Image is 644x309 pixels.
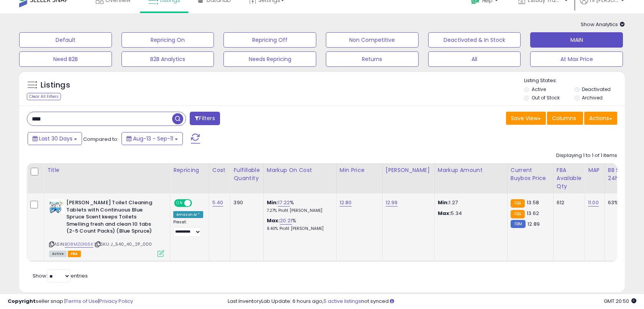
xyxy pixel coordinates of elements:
[175,200,184,207] span: ON
[173,211,203,218] div: Amazon AI *
[532,86,546,93] label: Active
[223,32,316,48] button: Repricing Off
[27,93,61,100] div: Clear All Filters
[8,297,36,305] strong: Copyright
[527,199,539,206] span: 13.58
[267,226,330,231] p: 8.40% Profit [PERSON_NAME]
[83,135,118,143] span: Compared to:
[267,199,330,213] div: %
[438,166,504,174] div: Markup Amount
[47,166,167,174] div: Title
[228,298,636,305] div: Last InventoryLab Update: 6 hours ago, not synced.
[173,166,206,174] div: Repricing
[340,199,352,207] a: 12.80
[212,199,223,207] a: 5.40
[66,297,98,305] a: Terms of Use
[438,210,501,217] p: 5.34
[39,135,72,142] span: Last 30 Days
[557,199,579,206] div: 612
[267,217,280,224] b: Max:
[386,166,431,174] div: [PERSON_NAME]
[267,166,333,174] div: Markup on Cost
[49,199,64,213] img: 51RShZoFepL._SL40_.jpg
[99,297,133,305] a: Privacy Policy
[233,166,260,182] div: Fulfillable Quantity
[604,297,636,305] span: 2025-10-12 20:50 GMT
[267,208,330,213] p: 7.27% Profit [PERSON_NAME]
[326,51,419,67] button: Returns
[263,163,336,193] th: The percentage added to the cost of goods (COGS) that forms the calculator for Min & Max prices.
[191,200,203,207] span: OFF
[33,272,88,279] span: Show: entries
[278,199,290,207] a: 17.22
[19,32,112,48] button: Default
[584,112,617,125] button: Actions
[582,86,611,93] label: Deactivated
[122,51,214,67] button: B2B Analytics
[386,199,398,207] a: 12.99
[19,51,112,67] button: Need B2B
[122,132,183,145] button: Aug-13 - Sep-11
[267,199,278,206] b: Min:
[511,220,526,228] small: FBM
[527,220,540,228] span: 12.89
[66,199,159,237] b: [PERSON_NAME] Toilet Cleaning Tablets with Continuous Blue Spruce Scent keeps Toilets Smelling fr...
[340,166,379,174] div: Min Price
[324,297,361,305] a: 5 active listings
[94,241,152,247] span: | SKU: J_540_40_2P_000
[511,166,550,182] div: Current Buybox Price
[556,152,617,159] div: Displaying 1 to 1 of 1 items
[524,77,624,84] p: Listing States:
[65,241,93,248] a: B08MZG166K
[122,32,214,48] button: Repricing On
[552,114,576,122] span: Columns
[428,32,521,48] button: Deactivated & In Stock
[41,80,70,91] h5: Listings
[582,94,603,101] label: Archived
[438,199,449,206] strong: Min:
[68,251,81,257] span: FBA
[267,217,330,231] div: %
[49,251,67,257] span: All listings currently available for purchase on Amazon
[530,51,623,67] button: At Max Price
[280,217,292,225] a: 20.21
[511,210,525,218] small: FBA
[581,21,625,28] span: Show Analytics
[506,112,546,125] button: Save View
[608,166,636,182] div: BB Share 24h.
[428,51,521,67] button: All
[532,94,560,101] label: Out of Stock
[8,298,133,305] div: seller snap | |
[438,199,501,206] p: 1.27
[212,166,227,174] div: Cost
[49,199,164,256] div: ASIN:
[133,135,173,142] span: Aug-13 - Sep-11
[557,166,582,190] div: FBA Available Qty
[233,199,257,206] div: 390
[173,220,203,237] div: Preset:
[190,112,220,125] button: Filters
[511,199,525,208] small: FBA
[588,199,599,207] a: 11.00
[588,166,601,174] div: MAP
[530,32,623,48] button: MAIN
[28,132,82,145] button: Last 30 Days
[438,210,451,217] strong: Max:
[527,210,539,217] span: 13.62
[223,51,316,67] button: Needs Repricing
[608,199,633,206] div: 63%
[326,32,419,48] button: Non Competitive
[547,112,583,125] button: Columns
